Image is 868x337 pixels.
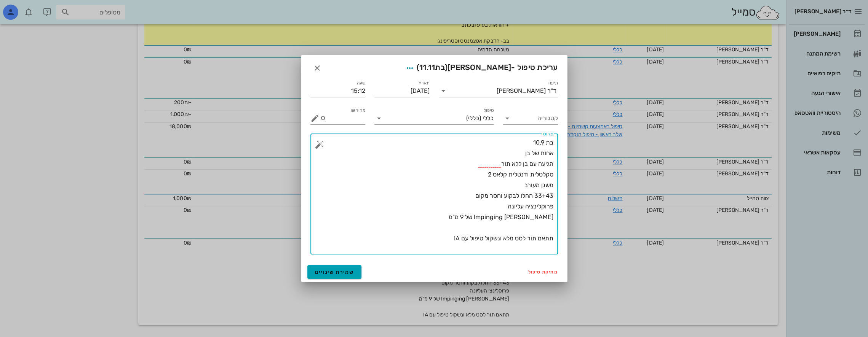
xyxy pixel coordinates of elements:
[525,267,561,277] button: מחיקת טיפול
[315,269,354,275] span: שמירת שינויים
[419,63,435,72] span: 11.11
[448,63,511,72] span: [PERSON_NAME]
[417,80,430,86] label: תאריך
[307,265,362,279] button: שמירת שינויים
[466,115,481,122] span: (כללי)
[543,131,553,137] label: פירוט
[483,115,494,122] span: כללי
[439,85,558,97] div: תיעודד"ר [PERSON_NAME]
[351,108,366,113] label: מחיר ₪
[547,80,558,86] label: תיעוד
[484,108,494,113] label: טיפול
[310,114,320,123] button: מחיר ₪ appended action
[357,80,366,86] label: שעה
[528,269,558,275] span: מחיקת טיפול
[403,61,558,75] span: עריכת טיפול -
[417,63,448,72] span: (בת )
[497,87,556,94] div: ד"ר [PERSON_NAME]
